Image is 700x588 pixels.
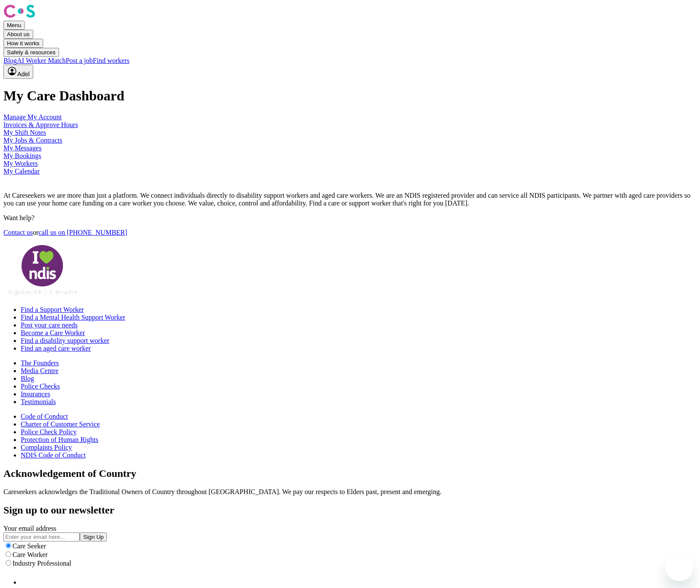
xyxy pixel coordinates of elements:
input: Enter your email here... [3,532,80,541]
h2: Acknowledgement of Country [3,468,697,479]
a: Find a Support Worker [21,306,84,313]
button: Subscribe [80,532,107,541]
a: Media Centre [21,367,59,374]
a: Post a job [66,57,93,64]
a: Careseekers logo [3,13,35,20]
a: Blog [21,375,34,382]
a: AI Worker Match [17,57,66,64]
button: Safety & resources [3,48,59,57]
a: Find an aged care worker [21,345,91,352]
a: Testimonials [21,398,56,405]
p: At Careseekers we are more than just a platform. We connect individuals directly to disability su... [3,192,697,207]
button: Menu [3,21,25,30]
a: Careseekers home page [3,177,108,184]
a: Become a Care Worker [21,329,85,336]
a: Charter of Customer Service [21,420,100,428]
a: Code of Conduct [21,413,68,420]
a: Post your care needs [21,321,78,329]
a: Find a Mental Health Support Worker [21,314,125,321]
a: Follow Careseekers on Facebook [21,579,31,586]
a: The Founders [21,359,59,367]
p: Want help? [3,214,697,222]
a: NDIS Code of Conduct [21,451,86,459]
label: Care Seeker [13,542,46,550]
p: Careseekers acknowledges the Traditional Owners of Country throughout [GEOGRAPHIC_DATA]. We pay o... [3,488,697,496]
button: About us [3,30,33,39]
label: Your email address [3,525,57,532]
a: My Calendar [3,168,40,175]
label: Care Worker [13,551,48,558]
img: Registered NDIS provider [3,243,81,297]
a: My Bookings [3,152,41,159]
a: Find a disability support worker [21,337,109,344]
button: How it works [3,39,43,48]
a: Police Checks [21,383,60,390]
a: Manage My Account [3,113,62,121]
a: My Workers [3,160,38,167]
a: Protection of Human Rights [21,436,98,443]
img: Careseekers logo [3,3,35,19]
h2: Sign up to our newsletter [3,504,697,516]
h1: My Care Dashboard [3,88,697,104]
a: call us on [PHONE_NUMBER] [38,229,127,236]
a: Contact us [3,229,33,236]
button: My Account [3,65,33,79]
a: Police Check Policy [21,428,77,436]
a: My Jobs & Contracts [3,137,62,144]
a: Insurances [21,390,50,398]
a: Complaints Policy [21,444,72,451]
a: Invoices & Approve Hours [3,121,78,128]
a: Find workers [93,57,129,64]
a: Blog [3,57,17,64]
a: My Shift Notes [3,129,46,136]
span: Adel [17,71,30,78]
label: Industry Professional [13,560,71,567]
a: My Messages [3,144,41,152]
iframe: Button to launch messaging window [665,554,693,581]
p: or [3,229,697,236]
